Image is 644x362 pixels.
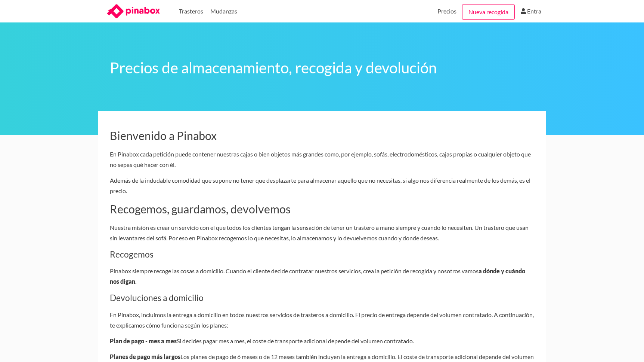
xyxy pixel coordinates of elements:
[110,149,534,170] p: En Pinabox cada petición puede contener nuestras cajas o bien objetos más grandes como, por ejemp...
[110,337,177,344] b: Plan de pago - mes a mes
[110,129,534,143] h2: Bienvenido a Pinabox
[462,4,515,20] a: Nueva recogida
[110,222,534,243] p: Nuestra misión es crear un servicio con el que todos los clientes tengan la sensación de tener un...
[110,310,534,331] p: En Pinabox, incluimos la entrega a domicilio en todos nuestros servicios de trasteros a domicilio...
[110,353,180,360] b: Planes de pago más largos
[110,293,534,303] h3: Devoluciones a domicilio
[110,202,534,216] h2: Recogemos, guardamos, devolvemos
[110,266,534,287] p: Pinabox siempre recoge las cosas a domicilio. Cuando el cliente decide contratar nuestros servici...
[110,336,534,346] p: Si decides pagar mes a mes, el coste de transporte adicional depende del volumen contratado.
[110,175,534,196] p: Además de la indudable comodidad que supone no tener que desplazarte para almacenar aquello que n...
[110,58,534,77] h1: Precios de almacenamiento, recogida y devolución
[110,249,534,260] h3: Recogemos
